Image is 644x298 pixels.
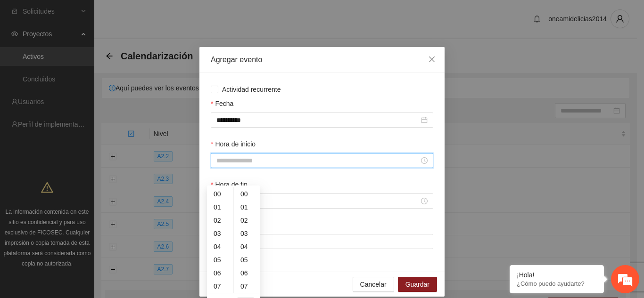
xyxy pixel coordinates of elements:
label: Hora de inicio [211,139,256,149]
div: 04 [234,240,260,253]
label: Hora de fin [211,179,248,190]
div: 06 [207,266,233,280]
span: Actividad recurrente [218,84,285,95]
div: 03 [207,227,233,240]
div: 04 [207,240,233,253]
label: Fecha [211,98,233,109]
input: Lugar [211,234,433,249]
div: Agregar evento [211,55,433,65]
div: 02 [207,214,233,227]
p: ¿Cómo puedo ayudarte? [517,280,597,287]
div: 06 [234,266,260,280]
div: 07 [234,280,260,293]
input: Fecha [216,115,419,125]
div: 00 [234,187,260,201]
div: 00 [207,187,233,201]
button: Cancelar [353,277,394,292]
button: Guardar [398,277,437,292]
input: Hora de fin [216,196,419,206]
div: 05 [234,253,260,266]
div: 02 [234,214,260,227]
div: 01 [234,201,260,214]
div: 01 [207,201,233,214]
span: Guardar [405,279,429,290]
div: ¡Hola! [517,271,597,279]
button: Close [419,47,445,72]
div: 03 [234,227,260,240]
div: 07 [207,280,233,293]
input: Hora de inicio [216,155,419,166]
div: 05 [207,253,233,266]
span: close [428,56,436,63]
span: Cancelar [360,279,387,290]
